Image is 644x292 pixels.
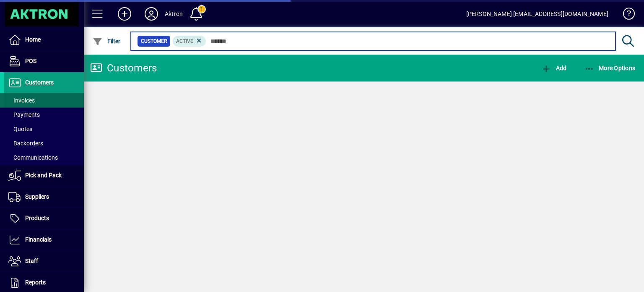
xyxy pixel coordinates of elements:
[165,7,183,21] div: Aktron
[8,111,40,118] span: Payments
[4,93,84,108] a: Invoices
[466,7,608,21] div: [PERSON_NAME] [EMAIL_ADDRESS][DOMAIN_NAME]
[4,51,84,72] a: POS
[141,37,167,45] span: Customer
[173,36,206,47] mat-chip: Activation Status: Active
[93,38,121,45] span: Filter
[25,215,49,221] span: Products
[8,140,43,147] span: Backorders
[617,2,634,29] a: Knowledge Base
[138,6,165,21] button: Profile
[8,97,35,104] span: Invoices
[25,172,62,179] span: Pick and Pack
[4,122,84,136] a: Quotes
[4,251,84,272] a: Staff
[4,150,84,165] a: Communications
[4,165,84,186] a: Pick and Pack
[4,229,84,250] a: Financials
[4,136,84,150] a: Backorders
[176,38,193,44] span: Active
[8,154,58,161] span: Communications
[4,108,84,122] a: Payments
[539,61,569,76] button: Add
[4,29,84,50] a: Home
[111,6,138,21] button: Add
[90,61,157,75] div: Customers
[25,279,46,286] span: Reports
[25,58,36,64] span: POS
[25,36,41,43] span: Home
[25,236,52,243] span: Financials
[584,65,636,71] span: More Options
[4,187,84,208] a: Suppliers
[8,126,32,132] span: Quotes
[4,208,84,229] a: Products
[582,61,638,76] button: More Options
[25,258,38,264] span: Staff
[25,79,54,86] span: Customers
[91,34,123,49] button: Filter
[541,65,566,71] span: Add
[25,193,49,200] span: Suppliers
